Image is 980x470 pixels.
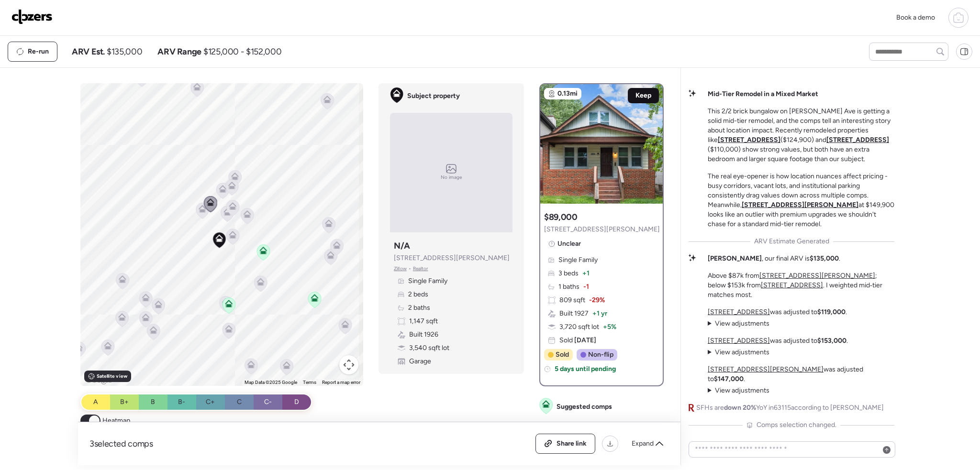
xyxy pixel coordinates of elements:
[715,319,769,328] span: View adjustments
[810,254,839,262] strong: $135,000
[303,380,316,385] a: Terms (opens in new tab)
[339,355,358,374] button: Map camera controls
[178,397,185,407] span: B-
[582,269,590,278] span: + 1
[708,254,840,263] p: , our final ARV is .
[28,47,49,56] span: Re-run
[120,397,129,407] span: B+
[408,303,430,313] span: 2 baths
[107,46,142,57] span: $135,000
[557,439,587,448] span: Share link
[742,201,858,209] a: [STREET_ADDRESS][PERSON_NAME]
[93,397,98,407] span: A
[557,402,612,412] span: Suggested comps
[588,350,613,360] span: Non-flip
[89,438,153,449] span: 3 selected comps
[583,282,589,292] span: -1
[696,403,884,413] span: SFHs are YoY in 63115 according to [PERSON_NAME]
[708,386,769,395] summary: View adjustments
[409,357,431,366] span: Garage
[896,13,935,22] span: Book a demo
[413,265,428,273] span: Realtor
[151,397,155,407] span: B
[708,348,769,357] summary: View adjustments
[102,416,130,426] span: Heatmap
[557,89,578,98] span: 0.13mi
[245,380,297,385] span: Map Data ©2025 Google
[724,404,756,412] span: down 20%
[555,364,616,374] span: 5 days until pending
[394,240,410,251] h3: N/A
[817,337,846,345] strong: $153,000
[408,290,428,299] span: 2 beds
[632,439,654,448] span: Expand
[708,254,762,262] strong: [PERSON_NAME]
[237,397,242,407] span: C
[708,336,848,346] p: was adjusted to .
[409,330,438,339] span: Built 1926
[559,322,599,332] span: 3,720 sqft lot
[264,397,272,407] span: C-
[559,336,596,345] span: Sold
[715,348,769,356] span: View adjustments
[544,211,577,223] h3: $89,000
[83,373,114,386] a: Open this area in Google Maps (opens a new window)
[592,309,607,318] span: + 1 yr
[206,397,215,407] span: C+
[761,281,823,289] a: [STREET_ADDRESS]
[11,9,53,24] img: Logo
[708,308,770,316] a: [STREET_ADDRESS]
[757,420,836,430] span: Comps selection changed.
[559,295,585,305] span: 809 sqft
[322,380,360,385] a: Report a map error
[294,397,299,407] span: D
[407,91,460,101] span: Subject property
[708,90,818,98] strong: Mid-Tier Remodel in a Mixed Market
[203,46,281,57] span: $125,000 - $152,000
[708,365,824,373] a: [STREET_ADDRESS][PERSON_NAME]
[708,172,894,229] p: The real eye-opener is how location nuances affect pricing - busy corridors, vacant lots, and ins...
[557,239,581,249] span: Unclear
[558,269,579,278] span: 3 beds
[409,317,438,326] span: 1,147 sqft
[558,282,579,292] span: 1 baths
[718,136,780,144] a: [STREET_ADDRESS]
[558,255,598,265] span: Single Family
[635,91,651,100] span: Keep
[157,46,201,57] span: ARV Range
[97,372,127,380] span: Satellite view
[708,337,770,345] a: [STREET_ADDRESS]
[394,265,407,273] span: Zillow
[83,373,114,386] img: Google
[559,309,589,318] span: Built 1927
[409,343,449,353] span: 3,540 sqft lot
[708,107,894,164] p: This 2/2 brick bungalow on [PERSON_NAME] Ave is getting a solid mid-tier remodel, and the comps t...
[826,136,889,144] a: [STREET_ADDRESS]
[714,375,744,383] strong: $147,000
[817,308,846,316] strong: $119,000
[573,336,596,344] span: [DATE]
[441,174,462,181] span: No image
[759,272,875,280] a: [STREET_ADDRESS][PERSON_NAME]
[394,253,510,263] span: [STREET_ADDRESS][PERSON_NAME]
[408,276,447,286] span: Single Family
[715,386,769,394] span: View adjustments
[556,350,569,360] span: Sold
[72,46,105,57] span: ARV Est.
[708,365,894,384] p: was adjusted to .
[409,265,411,273] span: •
[544,225,660,234] span: [STREET_ADDRESS][PERSON_NAME]
[708,319,769,328] summary: View adjustments
[708,271,894,300] p: Above $87k from ; below $153k from . I weighted mid‑tier matches most.
[754,237,829,246] span: ARV Estimate Generated
[603,322,616,332] span: + 5%
[708,307,847,317] p: was adjusted to .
